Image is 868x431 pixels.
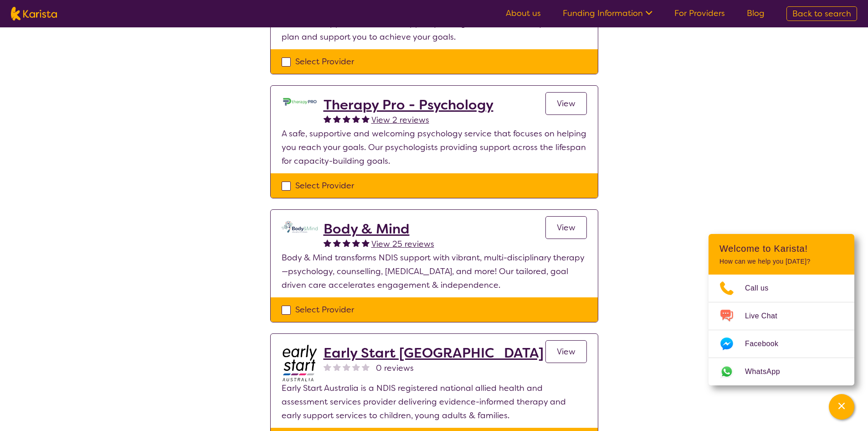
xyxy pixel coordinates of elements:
img: nonereviewstar [352,363,360,371]
span: View [557,346,575,357]
a: Funding Information [563,8,652,19]
img: fullstar [324,239,331,247]
span: View [557,98,575,109]
img: bdpoyytkvdhmeftzccod.jpg [282,345,318,381]
span: 0 reviews [376,361,414,375]
span: WhatsApp [745,365,791,379]
a: Body & Mind [324,221,434,237]
span: View [557,222,575,233]
span: View 25 reviews [371,239,434,249]
span: Back to search [792,8,851,19]
p: How can we help you [DATE]? [719,258,843,265]
a: View [545,216,587,239]
img: nonereviewstar [324,363,331,371]
span: View 2 reviews [371,114,429,125]
img: nonereviewstar [333,363,341,371]
a: Blog [747,8,765,19]
img: fullstar [362,239,370,247]
img: fullstar [352,239,360,247]
a: View 25 reviews [371,237,434,251]
a: Early Start [GEOGRAPHIC_DATA] [324,345,544,361]
a: View [545,340,587,363]
p: A safe, supportive and welcoming psychology service that focuses on helping you reach your goals.... [282,127,587,168]
img: fullstar [343,239,350,247]
h2: Welcome to Karista! [719,243,843,254]
ul: Choose channel [709,275,854,385]
a: View 2 reviews [371,113,429,127]
a: About us [506,8,541,19]
img: fullstar [362,115,370,123]
img: fullstar [343,115,350,123]
a: Back to search [786,6,857,21]
span: Facebook [745,337,789,351]
button: Channel Menu [829,394,854,420]
img: fullstar [333,115,341,123]
div: Channel Menu [709,234,854,385]
span: Live Chat [745,309,788,323]
img: nonereviewstar [362,363,370,371]
p: Early Start Australia is a NDIS registered national allied health and assessment services provide... [282,381,587,422]
a: Therapy Pro - Psychology [324,97,493,113]
img: nonereviewstar [343,363,350,371]
a: For Providers [674,8,725,19]
a: View [545,92,587,115]
a: Web link opens in a new tab. [709,358,854,385]
img: Karista logo [11,7,57,21]
img: qmpolprhjdhzpcuekzqg.svg [282,221,318,233]
img: fullstar [324,115,331,123]
img: fullstar [333,239,341,247]
span: Call us [745,281,780,295]
p: Body & Mind transforms NDIS support with vibrant, multi-disciplinary therapy—psychology, counsell... [282,251,587,292]
img: dzo1joyl8vpkomu9m2qk.jpg [282,97,318,107]
img: fullstar [352,115,360,123]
